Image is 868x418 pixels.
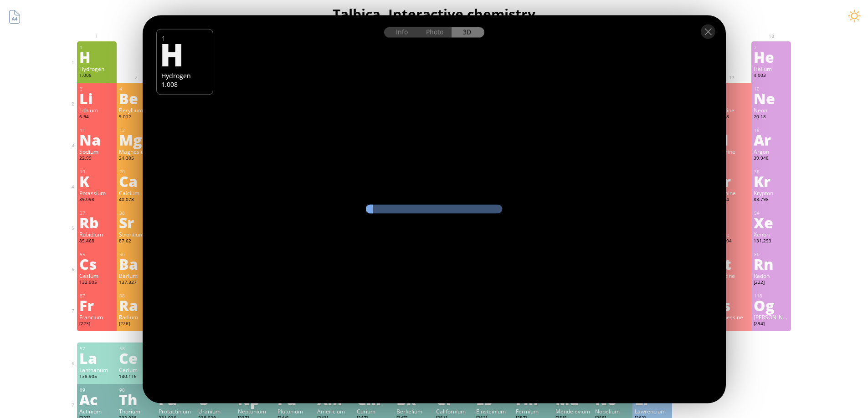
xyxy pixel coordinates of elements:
div: Fr [79,298,114,312]
div: Nobelium [595,408,630,415]
div: [294] [754,321,789,328]
div: F [714,91,749,106]
div: Magnesium [119,148,154,155]
div: H [79,50,114,64]
div: Sodium [79,148,114,155]
div: K [79,174,114,188]
div: 39.948 [754,155,789,162]
div: Mg [119,132,154,147]
div: 37 [80,210,114,216]
div: 54 [754,210,789,216]
div: Californium [436,408,471,415]
div: No [595,392,630,407]
div: Na [79,132,114,147]
div: 118 [754,293,789,299]
div: 87.62 [119,238,154,245]
div: 24.305 [119,155,154,162]
div: 137.327 [119,279,154,287]
div: Fermium [516,408,551,415]
div: 117 [714,293,749,299]
div: Curium [357,408,392,415]
div: Photo [419,27,452,37]
div: Br [714,174,749,188]
div: Francium [79,313,114,321]
div: Barium [119,272,154,279]
div: Strontium [119,231,154,238]
div: Ra [119,298,154,312]
div: Es [476,392,511,407]
div: 9 [714,86,749,92]
div: Np [238,392,273,407]
div: 35 [714,169,749,175]
div: Kr [754,174,789,188]
div: Lr [635,392,670,407]
div: Cesium [79,272,114,279]
div: 1.008 [161,80,208,88]
div: Cerium [119,366,154,373]
div: [222] [754,279,789,287]
div: 1.008 [79,72,114,80]
div: Sr [119,215,154,230]
div: 10 [754,86,789,92]
div: Beryllium [119,106,154,114]
div: Ca [119,174,154,188]
div: 40.078 [119,196,154,204]
div: Tennessine [714,313,749,321]
div: 22.99 [79,155,114,162]
div: 86 [754,252,789,257]
div: [223] [79,321,114,328]
div: Neon [754,106,789,114]
div: 39.098 [79,196,114,204]
div: Calcium [119,189,154,196]
div: 132.905 [79,279,114,287]
div: 2 [754,45,789,50]
div: Hydrogen [79,65,114,72]
div: 140.116 [119,373,154,381]
div: Pu [277,392,313,407]
div: Radon [754,272,789,279]
div: Cl [714,132,749,147]
div: Th [119,392,154,407]
div: 1 [80,45,114,50]
div: I [714,215,749,230]
div: Xe [754,215,789,230]
div: 9.012 [119,114,154,121]
div: Hydrogen [161,71,208,80]
div: 12 [119,127,154,133]
div: 85.468 [79,238,114,245]
div: 57 [80,346,114,352]
div: 89 [80,387,114,393]
div: Iodine [714,231,749,238]
div: Fluorine [714,106,749,114]
div: Rubidium [79,231,114,238]
div: 19 [80,169,114,175]
div: Cs [79,257,114,271]
div: He [754,50,789,64]
div: Rb [79,215,114,230]
div: 131.293 [754,238,789,245]
div: 83.798 [754,196,789,204]
div: Einsteinium [476,408,511,415]
div: 6.94 [79,114,114,121]
div: [226] [119,321,154,328]
div: 58 [119,346,154,352]
div: Helium [754,65,789,72]
div: Ac [79,392,114,407]
div: Americium [317,408,352,415]
div: Astatine [714,272,749,279]
div: Ar [754,132,789,147]
div: 38 [119,210,154,216]
div: Ts [714,298,749,312]
div: La [79,351,114,365]
div: 79.904 [714,196,749,204]
div: Fm [516,392,551,407]
div: [PERSON_NAME] [754,313,789,321]
div: Lithium [79,106,114,114]
div: H [160,38,207,69]
div: 87 [80,293,114,299]
div: Krypton [754,189,789,196]
div: Berkelium [396,408,431,415]
div: Og [754,298,789,312]
div: Bk [396,392,431,407]
div: Cm [357,392,392,407]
